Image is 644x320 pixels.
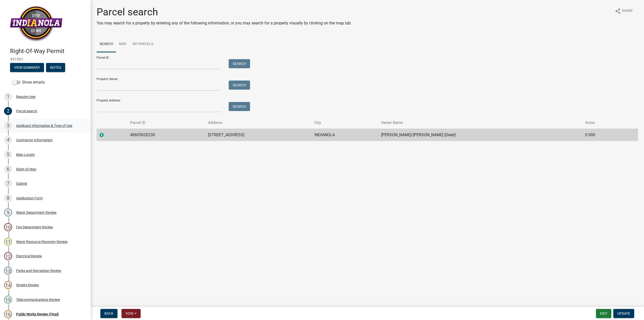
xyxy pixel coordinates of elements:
div: Electrical Review [16,254,42,258]
div: Telecommunications Review [16,298,60,301]
button: Search [229,102,250,111]
div: 6 [4,165,12,173]
td: INDIANOLA [311,129,378,141]
h4: Right-Of-Way Permit [10,48,87,55]
button: View Summary [10,63,44,72]
div: 5 [4,151,12,159]
th: Parcel ID [127,117,205,129]
div: 2 [4,107,12,115]
button: Void [122,309,141,318]
div: 4 [4,136,12,144]
th: Acres [582,117,623,129]
span: Update [617,311,630,315]
img: City of Indianola, Iowa [10,5,62,42]
span: Void [126,311,134,315]
div: 8 [4,194,12,202]
div: Streets Review [16,283,39,287]
button: shareShare [611,6,637,16]
i: share [615,8,621,14]
div: Applicant Information & Type of Use [16,124,72,127]
div: 7 [4,180,12,188]
div: 13 [4,267,12,275]
div: 9 [4,208,12,217]
td: [STREET_ADDRESS] [205,129,311,141]
a: My Parcels [130,36,156,52]
div: Submit [16,182,27,185]
span: 491901 [10,57,80,62]
button: Search [229,81,250,90]
button: Search [229,59,250,68]
div: 1 [4,93,12,101]
div: Fire Department Review [16,225,53,229]
div: Water Resource Recovery Review [16,240,68,243]
button: Exit [596,309,611,318]
div: 12 [4,252,12,260]
button: Update [613,309,634,318]
div: 3 [4,122,12,130]
div: 11 [4,238,12,246]
div: 14 [4,281,12,289]
wm-modal-confirm: Notes [46,66,65,70]
span: Share [622,8,633,14]
div: Public Works Review (Final) [16,312,59,316]
p: You may search for a property by entering any of the following information, or you may search for... [97,20,352,26]
div: 16 [4,310,12,318]
div: Parcel search [16,109,37,113]
button: Back [100,309,117,318]
span: Back [104,311,113,315]
th: Owner Name [378,117,582,129]
div: Map Locate [16,153,35,156]
div: Water Department Review [16,211,57,214]
td: 0.000 [582,129,623,141]
td: [PERSON_NAME]/[PERSON_NAME] (Deed) [378,129,582,141]
wm-modal-confirm: Summary [10,66,44,70]
div: Right-of-Way [16,167,36,171]
th: Address [205,117,311,129]
div: 15 [4,296,12,304]
div: Parks and Recreation Review [16,269,61,272]
a: Map [116,36,130,52]
div: 10 [4,223,12,231]
button: Notes [46,63,65,72]
label: Show emails [12,79,45,85]
td: 48605020230 [127,129,205,141]
a: Search [97,36,116,52]
h1: Parcel search [97,6,352,18]
div: Application Form [16,196,43,200]
div: Contractor Information [16,138,53,142]
th: City [311,117,378,129]
div: Require User [16,95,36,98]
